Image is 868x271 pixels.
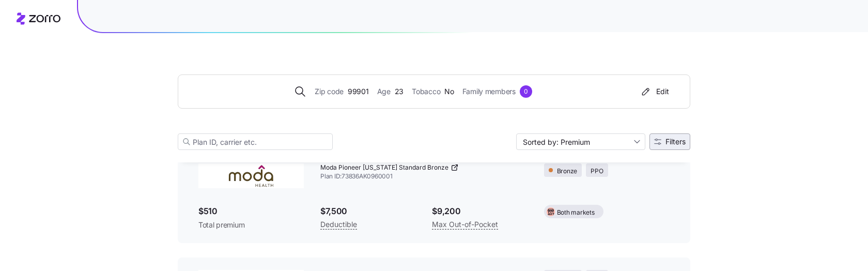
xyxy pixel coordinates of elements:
[432,218,498,231] span: Max Out-of-Pocket
[315,86,344,97] span: Zip code
[320,172,528,181] span: Plan ID: 73836AK0960001
[665,138,686,145] span: Filters
[198,163,304,188] img: Moda Health
[591,167,603,176] span: PPO
[557,167,578,176] span: Bronze
[320,218,357,231] span: Deductible
[444,86,454,97] span: No
[377,86,391,97] span: Age
[395,86,404,97] span: 23
[198,220,304,230] span: Total premium
[412,86,440,97] span: Tobacco
[178,133,333,150] input: Plan ID, carrier etc.
[432,205,527,218] span: $9,200
[320,205,415,218] span: $7,500
[516,133,645,150] input: Sort by
[520,85,532,98] div: 0
[640,86,669,97] div: Edit
[649,133,690,150] button: Filters
[348,86,369,97] span: 99901
[462,86,516,97] span: Family members
[557,208,595,218] span: Both markets
[198,205,304,218] span: $510
[636,83,673,100] button: Edit
[320,163,448,172] span: Moda Pioneer [US_STATE] Standard Bronze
